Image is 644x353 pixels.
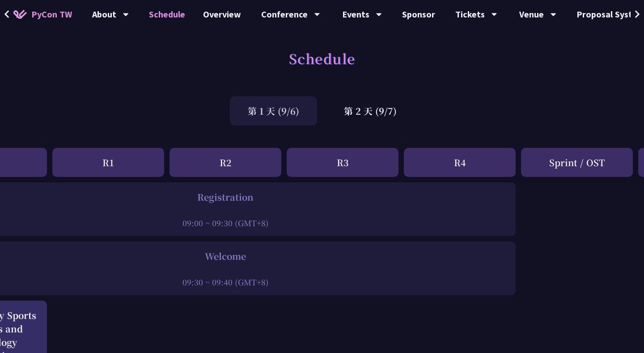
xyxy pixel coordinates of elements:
[287,148,398,177] div: R3
[13,10,27,19] img: Home icon of PyCon TW 2025
[52,148,164,177] div: R1
[230,96,317,125] div: 第 1 天 (9/6)
[289,45,356,72] h1: Schedule
[521,148,633,177] div: Sprint / OST
[404,148,516,177] div: R4
[326,96,415,125] div: 第 2 天 (9/7)
[169,148,281,177] div: R2
[31,8,72,21] span: PyCon TW
[4,3,81,26] a: PyCon TW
